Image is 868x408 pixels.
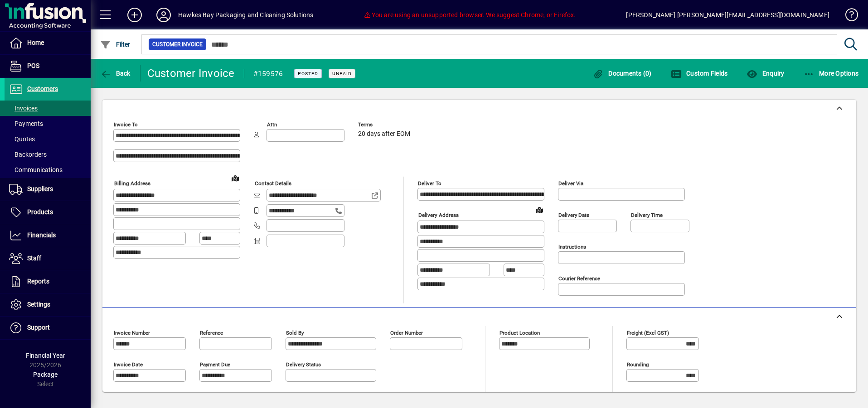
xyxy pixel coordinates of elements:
[9,166,63,173] span: Communications
[9,135,35,143] span: Quotes
[5,178,91,201] a: Suppliers
[744,65,786,82] button: Enquiry
[5,162,91,178] a: Communications
[200,330,223,336] mat-label: Reference
[253,67,283,81] div: #159576
[358,122,412,128] span: Terms
[27,208,53,216] span: Products
[27,85,58,92] span: Customers
[5,131,91,147] a: Quotes
[147,66,235,81] div: Customer Invoice
[27,254,41,262] span: Staff
[5,147,91,162] a: Backorders
[418,180,441,187] mat-label: Deliver To
[591,65,654,82] button: Documents (0)
[532,202,547,217] a: View on map
[669,65,730,82] button: Custom Fields
[499,330,540,336] mat-label: Product location
[626,8,829,22] div: [PERSON_NAME] [PERSON_NAME][EMAIL_ADDRESS][DOMAIN_NAME]
[801,65,861,82] button: More Options
[5,32,91,54] a: Home
[114,121,138,128] mat-label: Invoice To
[5,247,91,270] a: Staff
[5,317,91,339] a: Support
[114,361,143,368] mat-label: Invoice date
[27,278,49,285] span: Reports
[228,171,242,185] a: View on map
[9,120,43,127] span: Payments
[267,121,277,128] mat-label: Attn
[627,330,669,336] mat-label: Freight (excl GST)
[33,371,58,378] span: Package
[27,62,39,69] span: POS
[27,324,50,331] span: Support
[558,180,583,187] mat-label: Deliver via
[27,39,44,46] span: Home
[5,101,91,116] a: Invoices
[627,361,649,368] mat-label: Rounding
[5,55,91,77] a: POS
[149,7,178,23] button: Profile
[5,116,91,131] a: Payments
[100,70,131,77] span: Back
[178,8,314,22] div: Hawkes Bay Packaging and Cleaning Solutions
[558,275,600,282] mat-label: Courier Reference
[286,361,321,368] mat-label: Delivery status
[332,71,352,77] span: Unpaid
[839,2,857,31] a: Knowledge Base
[286,330,304,336] mat-label: Sold by
[593,70,652,77] span: Documents (0)
[9,105,38,112] span: Invoices
[5,224,91,247] a: Financials
[152,40,203,49] span: Customer Invoice
[558,212,589,218] mat-label: Delivery date
[120,7,149,23] button: Add
[671,70,728,77] span: Custom Fields
[804,70,859,77] span: More Options
[390,330,423,336] mat-label: Order number
[9,151,47,158] span: Backorders
[558,244,586,250] mat-label: Instructions
[200,361,230,368] mat-label: Payment due
[631,212,663,218] mat-label: Delivery time
[98,65,133,82] button: Back
[91,65,141,82] app-page-header-button: Back
[100,41,131,48] span: Filter
[5,270,91,293] a: Reports
[298,71,318,77] span: Posted
[98,36,133,53] button: Filter
[27,231,56,239] span: Financials
[26,352,65,359] span: Financial Year
[27,301,50,308] span: Settings
[747,70,784,77] span: Enquiry
[114,330,150,336] mat-label: Invoice number
[5,201,91,224] a: Products
[364,11,576,19] span: You are using an unsupported browser. We suggest Chrome, or Firefox.
[27,185,53,192] span: Suppliers
[5,293,91,316] a: Settings
[358,130,410,138] span: 20 days after EOM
